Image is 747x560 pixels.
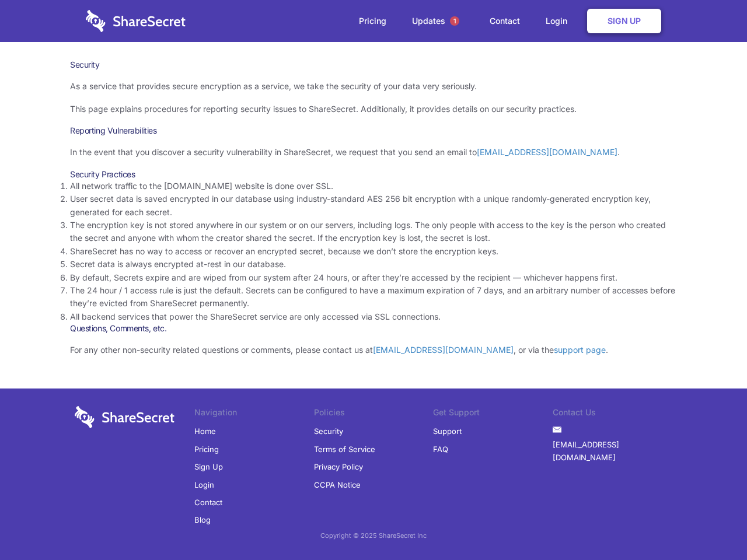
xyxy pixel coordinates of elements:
[194,458,223,475] a: Sign Up
[86,10,186,32] img: logo-wordmark-white-trans-d4663122ce5f474addd5e946df7df03e33cb6a1c49d2221995e7729f52c070b2.svg
[70,180,677,192] li: All network traffic to the [DOMAIN_NAME] website is done over SSL.
[70,192,677,219] li: User secret data is saved encrypted in our database using industry-standard AES 256 bit encryptio...
[70,219,677,245] li: The encryption key is not stored anywhere in our system or on our servers, including logs. The on...
[314,458,363,475] a: Privacy Policy
[70,103,677,116] p: This page explains procedures for reporting security issues to ShareSecret. Additionally, it prov...
[373,345,514,355] a: [EMAIL_ADDRESS][DOMAIN_NAME]
[433,440,448,458] a: FAQ
[70,146,677,159] p: In the event that you discover a security vulnerability in ShareSecret, we request that you send ...
[534,3,585,39] a: Login
[194,422,216,440] a: Home
[75,406,174,428] img: logo-wordmark-white-trans-d4663122ce5f474addd5e946df7df03e33cb6a1c49d2221995e7729f52c070b2.svg
[477,147,617,157] a: [EMAIL_ADDRESS][DOMAIN_NAME]
[450,16,459,26] span: 1
[314,440,375,458] a: Terms of Service
[194,406,314,422] li: Navigation
[70,323,677,334] h3: Questions, Comments, etc.
[70,284,677,310] li: The 24 hour / 1 access rule is just the default. Secrets can be configured to have a maximum expi...
[478,3,532,39] a: Contact
[347,3,398,39] a: Pricing
[433,406,553,422] li: Get Support
[314,476,361,494] a: CCPA Notice
[70,125,677,136] h3: Reporting Vulnerabilities
[194,476,214,494] a: Login
[70,169,677,180] h3: Security Practices
[70,245,677,258] li: ShareSecret has no way to access or recover an encrypted secret, because we don’t store the encry...
[314,406,434,422] li: Policies
[553,436,672,467] a: [EMAIL_ADDRESS][DOMAIN_NAME]
[314,422,343,440] a: Security
[70,310,677,323] li: All backend services that power the ShareSecret service are only accessed via SSL connections.
[587,9,661,33] a: Sign Up
[70,344,677,356] p: For any other non-security related questions or comments, please contact us at , or via the .
[553,406,672,422] li: Contact Us
[70,271,677,284] li: By default, Secrets expire and are wiped from our system after 24 hours, or after they’re accesse...
[70,258,677,271] li: Secret data is always encrypted at-rest in our database.
[70,80,677,93] p: As a service that provides secure encryption as a service, we take the security of your data very...
[194,494,222,511] a: Contact
[70,60,677,70] h1: Security
[194,440,219,458] a: Pricing
[554,345,606,355] a: support page
[433,422,462,440] a: Support
[194,511,211,528] a: Blog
